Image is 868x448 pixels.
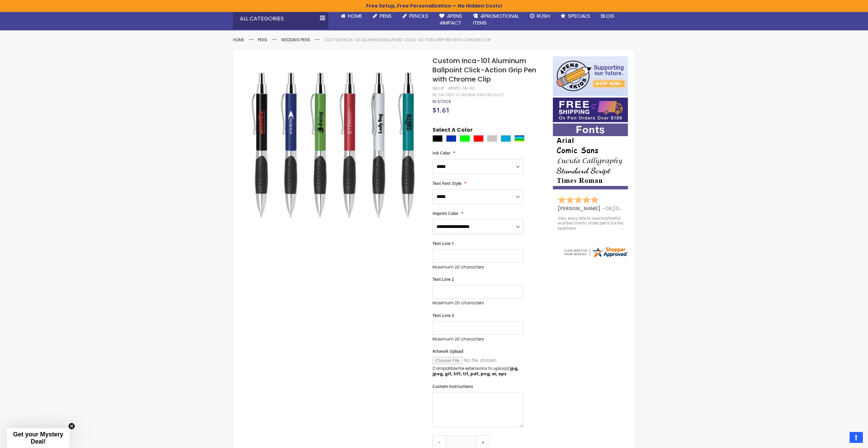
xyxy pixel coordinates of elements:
[601,12,614,19] span: Blog
[537,12,550,19] span: Rush
[432,99,451,104] span: In stock
[432,313,454,318] span: Text Line 3
[812,430,868,448] iframe: Google Customer Reviews
[568,12,590,19] span: Specials
[558,216,624,231] div: Very easy site to use boyfriend wanted me to order pens for his business
[501,135,511,142] div: Turquoise
[432,264,523,270] p: Maximum 20 characters
[553,124,628,189] img: font-personalization-examples
[380,12,392,19] span: Pens
[432,150,450,156] span: Ink Color
[281,37,310,43] a: Wedding Pens
[397,9,434,24] a: Pencils
[487,135,497,142] div: Silver
[473,12,519,26] span: 4PROMOTIONAL ITEMS
[603,205,663,212] span: - ,
[432,348,463,354] span: Artwork Upload
[432,105,450,115] span: $1.61
[432,365,518,377] strong: jpg, jpeg, gif, tiff, tif, pdf, png, ai, eps
[432,126,473,135] span: Select A Color
[233,37,244,43] a: Home
[473,135,484,142] div: Red
[432,300,523,306] p: Maximum 20 characters
[7,428,70,448] div: Get your Mystery Deal!Close teaser
[432,180,461,186] span: Text Font Style
[555,9,595,24] a: Specials
[432,85,445,91] strong: SKU
[439,12,462,26] span: 4Pens 4impact
[247,56,424,233] img: Custom Inca-101 Aluminum Ballpoint Click-Action Grip Pen with Chrome Clip
[446,135,456,142] div: Blue
[558,205,603,212] span: [PERSON_NAME]
[348,12,362,19] span: Home
[434,9,468,31] a: 4Pens4impact
[258,37,267,43] a: Pens
[432,56,536,84] span: Custom Inca-101 Aluminum Ballpoint Click-Action Grip Pen with Chrome Clip
[409,12,428,19] span: Pencils
[233,9,328,29] div: All Categories
[335,9,367,24] a: Home
[563,254,628,260] a: 4pens.com certificate URL
[432,241,454,246] span: Text Line 1
[367,9,397,24] a: Pens
[514,135,525,142] div: Assorted
[448,86,475,91] div: 4PHPC-IA-101
[432,336,523,342] p: Maximum 20 characters
[432,99,451,104] div: Availability
[468,9,525,31] a: 4PROMOTIONALITEMS
[432,276,454,282] span: Text Line 2
[525,9,555,24] a: Rush
[13,431,63,445] span: Get your Mystery Deal!
[563,246,628,258] img: 4pens.com widget logo
[460,135,470,142] div: Lime Green
[595,9,620,24] a: Blog
[553,98,628,122] img: Free shipping on orders over $199
[432,92,504,98] a: Be the first to review this product
[553,56,628,96] img: 4pens 4 kids
[324,37,491,43] li: Custom Inca-101 Aluminum Ballpoint Click-Action Grip Pen with Chrome Clip
[613,205,663,212] span: [GEOGRAPHIC_DATA]
[432,384,473,389] span: Custom Instructions
[605,205,612,212] span: OK
[432,211,458,216] span: Imprint Color
[68,423,75,430] button: Close teaser
[432,366,523,377] p: Compatible file extensions to upload:
[432,135,443,142] div: Black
